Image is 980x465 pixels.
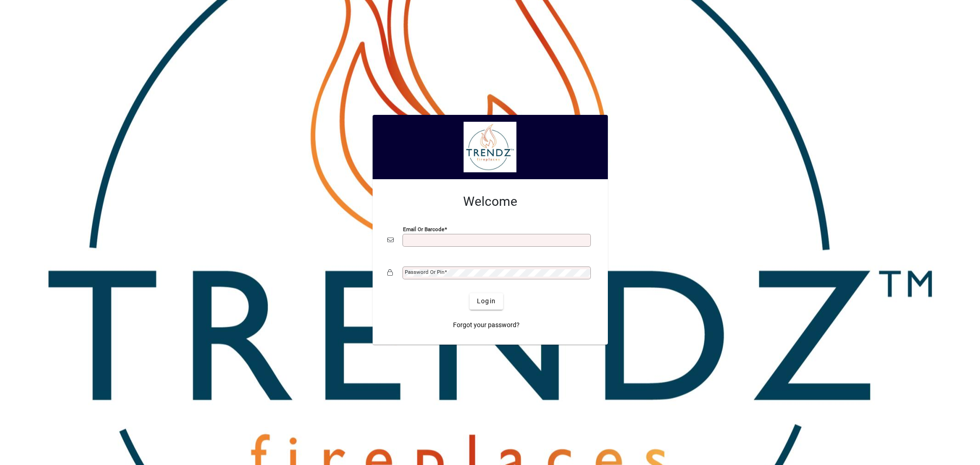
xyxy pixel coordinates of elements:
[449,317,523,334] a: Forgot your password?
[387,194,593,210] h2: Welcome
[470,293,503,310] button: Login
[453,320,520,330] span: Forgot your password?
[403,226,444,232] mat-label: Email or Barcode
[405,269,444,275] mat-label: Password or Pin
[477,296,496,306] span: Login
